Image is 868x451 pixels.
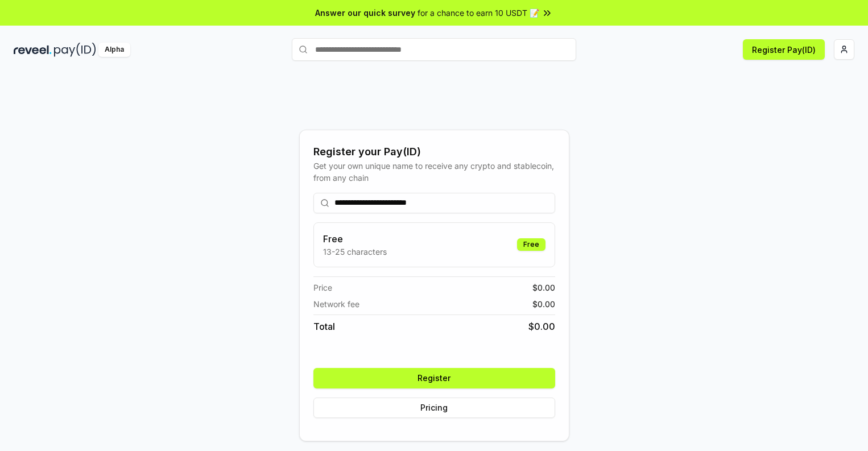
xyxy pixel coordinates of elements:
[743,39,825,60] button: Register Pay(ID)
[98,43,130,57] div: Alpha
[313,368,555,388] button: Register
[532,282,555,293] span: $ 0.00
[313,144,555,160] div: Register your Pay(ID)
[323,246,387,258] p: 13-25 characters
[313,160,555,184] div: Get your own unique name to receive any crypto and stablecoin, from any chain
[528,320,555,333] span: $ 0.00
[517,238,545,251] div: Free
[313,398,555,418] button: Pricing
[14,43,52,57] img: reveel_dark
[313,282,332,293] span: Price
[418,7,539,19] span: for a chance to earn 10 USDT 📝
[323,232,387,246] h3: Free
[54,43,96,57] img: pay_id
[532,298,555,310] span: $ 0.00
[313,320,335,333] span: Total
[313,298,359,310] span: Network fee
[315,7,415,19] span: Answer our quick survey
